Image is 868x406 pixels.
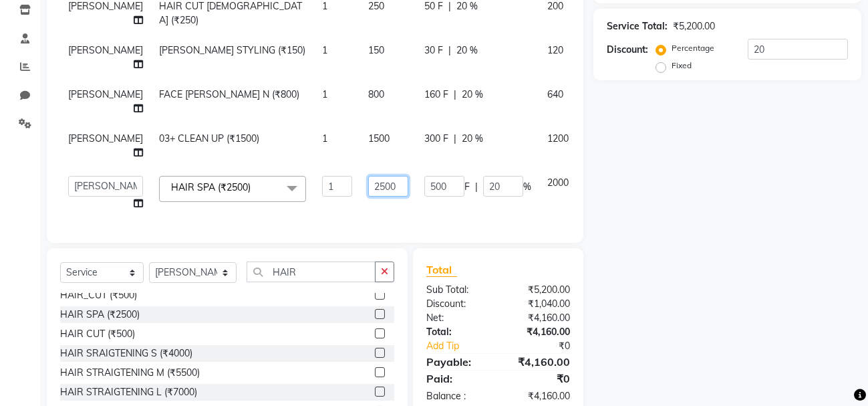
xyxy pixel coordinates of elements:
div: Balance : [416,389,498,403]
span: [PERSON_NAME] [68,88,143,100]
span: 03+ CLEAN UP (₹1500) [159,132,259,144]
div: ₹4,160.00 [498,389,579,403]
div: ₹0 [512,339,580,353]
div: HAIR CUT (₹500) [60,327,135,341]
div: ₹4,160.00 [498,354,579,370]
span: Total [426,263,457,277]
div: Payable: [416,354,498,370]
span: 1 [322,132,327,144]
div: HAIR_CUT (₹500) [60,288,137,302]
a: Add Tip [416,339,512,353]
span: [PERSON_NAME] [68,44,143,56]
div: HAIR SPA (₹2500) [60,308,140,322]
label: Fixed [672,60,692,72]
span: [PERSON_NAME] STYLING (₹150) [159,44,305,56]
a: x [251,181,257,193]
span: 300 F [424,132,448,146]
span: 1200 [547,132,569,144]
label: Percentage [672,42,714,54]
span: 150 [368,44,384,56]
div: HAIR STRAIGTENING M (₹5500) [60,366,200,380]
input: Search or Scan [247,262,376,282]
span: 20 % [456,43,478,58]
span: 1 [322,88,327,100]
div: ₹0 [498,371,579,387]
span: HAIR SPA (₹2500) [171,181,251,193]
span: | [448,43,451,58]
span: 640 [547,88,563,100]
div: ₹1,040.00 [498,297,579,311]
div: Sub Total: [416,283,498,297]
div: Net: [416,311,498,325]
span: 20 % [462,132,483,146]
div: Discount: [416,297,498,311]
div: Discount: [607,43,648,57]
span: 20 % [462,88,483,102]
div: HAIR SRAIGTENING S (₹4000) [60,346,192,361]
span: 1 [322,44,327,56]
div: ₹5,200.00 [673,19,715,33]
div: ₹4,160.00 [498,325,579,339]
div: ₹4,160.00 [498,311,579,325]
span: % [523,180,531,194]
span: 30 F [424,43,443,58]
div: ₹5,200.00 [498,283,579,297]
div: HAIR STRAIGTENING L (₹7000) [60,385,197,399]
div: Total: [416,325,498,339]
span: | [475,180,478,194]
span: | [454,88,456,102]
span: 120 [547,44,563,56]
span: 800 [368,88,384,100]
span: [PERSON_NAME] [68,132,143,144]
span: F [464,180,470,194]
div: Service Total: [607,19,668,33]
span: 1500 [368,132,390,144]
span: 2000 [547,177,569,189]
div: Paid: [416,371,498,387]
span: | [454,132,456,146]
span: 160 F [424,88,448,102]
span: FACE [PERSON_NAME] N (₹800) [159,88,299,100]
